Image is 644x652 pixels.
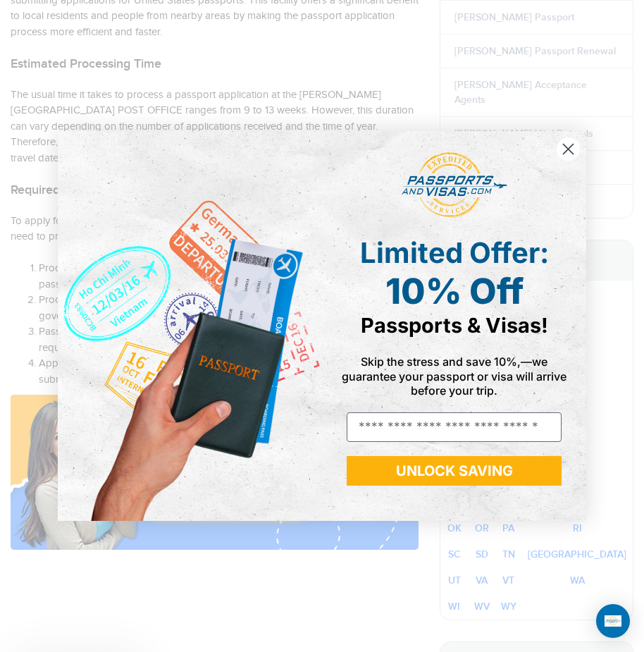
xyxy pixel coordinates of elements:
[556,137,581,161] button: Close dialog
[596,604,630,638] div: Open Intercom Messenger
[385,270,524,312] span: 10% Off
[58,131,322,521] img: de9cda0d-0715-46ca-9a25-073762a91ba7.png
[342,355,566,397] span: Skip the stress and save 10%,—we guarantee your passport or visa will arrive before your trip.
[360,235,549,270] span: Limited Offer:
[402,152,507,219] img: passports and visas
[347,456,562,486] button: UNLOCK SAVING
[361,313,548,338] span: Passports & Visas!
